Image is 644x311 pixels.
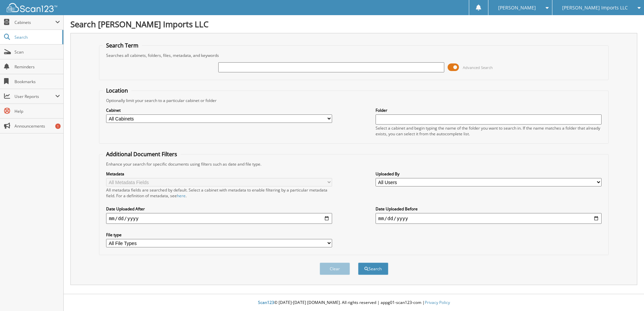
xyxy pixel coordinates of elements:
[64,295,644,311] div: © [DATE]-[DATE] [DOMAIN_NAME]. All rights reserved | appg01-scan123-com |
[425,300,450,305] a: Privacy Policy
[320,263,350,275] button: Clear
[106,187,332,199] div: All metadata fields are searched by default. Select a cabinet with metadata to enable filtering b...
[463,65,493,70] span: Advanced Search
[498,6,536,10] span: [PERSON_NAME]
[106,232,332,238] label: File type
[376,213,602,224] input: end
[70,19,637,30] h1: Search [PERSON_NAME] Imports LLC
[14,34,59,40] span: Search
[55,124,61,129] div: 1
[562,6,628,10] span: [PERSON_NAME] Imports LLC
[103,53,605,58] div: Searches all cabinets, folders, files, metadata, and keywords
[103,150,181,158] legend: Additional Document Filters
[106,107,332,113] label: Cabinet
[14,49,60,55] span: Scan
[258,300,274,305] span: Scan123
[177,193,186,199] a: here
[106,171,332,177] label: Metadata
[103,87,131,94] legend: Location
[376,125,602,137] div: Select a cabinet and begin typing the name of the folder you want to search in. If the name match...
[358,263,388,275] button: Search
[103,42,142,49] legend: Search Term
[14,94,55,99] span: User Reports
[14,79,60,84] span: Bookmarks
[14,108,60,114] span: Help
[14,123,60,129] span: Announcements
[14,64,60,70] span: Reminders
[14,20,55,25] span: Cabinets
[103,98,605,103] div: Optionally limit your search to a particular cabinet or folder
[376,206,602,212] label: Date Uploaded Before
[7,3,57,12] img: scan123-logo-white.svg
[106,213,332,224] input: start
[376,171,602,177] label: Uploaded By
[103,161,605,167] div: Enhance your search for specific documents using filters such as date and file type.
[106,206,332,212] label: Date Uploaded After
[376,107,602,113] label: Folder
